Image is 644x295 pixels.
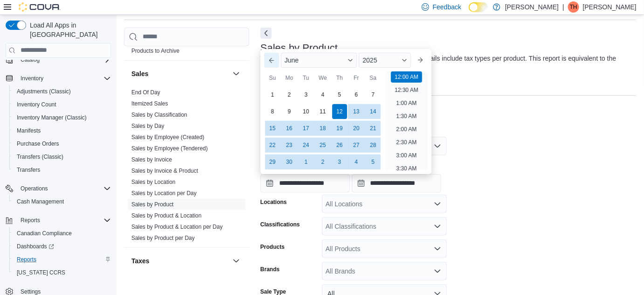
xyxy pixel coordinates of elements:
[131,179,176,185] a: Sales by Location
[131,145,208,152] a: Sales by Employee (Tendered)
[131,212,202,219] a: Sales by Product & Location
[17,215,111,226] span: Reports
[434,267,441,275] button: Open list of options
[332,155,347,169] div: day-3
[260,174,350,193] input: Press the down key to enter a popover containing a calendar. Press the escape key to close the po...
[315,70,330,85] div: We
[349,87,364,102] div: day-6
[9,227,115,240] button: Canadian Compliance
[124,87,249,247] div: Sales
[131,256,150,266] h3: Taxes
[17,54,111,65] span: Catalog
[131,122,164,130] span: Sales by Day
[17,269,65,276] span: [US_STATE] CCRS
[131,89,160,96] span: End Of Day
[131,178,176,186] span: Sales by Location
[17,114,87,121] span: Inventory Manager (Classic)
[282,121,297,136] div: day-16
[21,217,40,224] span: Reports
[9,98,115,111] button: Inventory Count
[13,254,111,265] span: Reports
[299,104,314,119] div: day-10
[131,190,197,197] span: Sales by Location per Day
[13,196,68,207] a: Cash Management
[13,112,90,123] a: Inventory Manager (Classic)
[231,68,242,79] button: Sales
[260,198,287,206] label: Locations
[352,174,441,193] input: Press the down key to open a popover containing a calendar.
[13,254,40,265] a: Reports
[469,2,488,12] input: Dark Mode
[366,121,381,136] div: day-21
[13,267,69,278] a: [US_STATE] CCRS
[131,134,205,140] a: Sales by Employee (Created)
[131,156,172,163] a: Sales by Invoice
[131,256,229,266] button: Taxes
[434,200,441,208] button: Open list of options
[315,121,330,136] div: day-18
[17,140,59,147] span: Purchase Orders
[131,123,164,129] a: Sales by Day
[332,70,347,85] div: Th
[13,112,111,123] span: Inventory Manager (Classic)
[19,2,61,12] img: Cova
[260,243,285,251] label: Products
[366,104,381,119] div: day-14
[13,99,111,110] span: Inventory Count
[392,98,420,109] li: 1:00 AM
[562,1,564,13] p: |
[17,256,36,263] span: Reports
[505,1,559,13] p: [PERSON_NAME]
[131,224,223,230] a: Sales by Product & Location per Day
[366,155,381,169] div: day-5
[363,56,377,64] span: 2025
[131,69,149,78] h3: Sales
[349,70,364,85] div: Fr
[17,230,72,237] span: Canadian Compliance
[2,214,115,227] button: Reports
[131,234,195,242] span: Sales by Product per Day
[231,255,242,267] button: Taxes
[13,86,111,97] span: Adjustments (Classic)
[9,195,115,208] button: Cash Management
[315,104,330,119] div: day-11
[9,124,115,137] button: Manifests
[282,70,297,85] div: Mo
[281,53,357,68] div: Button. Open the month selector. June is currently selected.
[9,266,115,279] button: [US_STATE] CCRS
[568,1,579,13] div: Tim Hales
[13,151,111,162] span: Transfers (Classic)
[17,101,56,108] span: Inventory Count
[315,87,330,102] div: day-4
[17,73,47,84] button: Inventory
[13,151,67,162] a: Transfers (Classic)
[469,12,469,13] span: Dark Mode
[282,155,297,169] div: day-30
[9,163,115,176] button: Transfers
[260,54,632,73] div: View sales totals by product for a specified date range. Details include tax types per product. T...
[13,164,111,176] span: Transfers
[349,155,364,169] div: day-4
[17,183,111,194] span: Operations
[131,201,174,208] span: Sales by Product
[17,127,41,134] span: Manifests
[131,89,160,96] a: End Of Day
[332,87,347,102] div: day-5
[131,168,198,174] a: Sales by Invoice & Product
[131,47,179,55] span: Products to Archive
[2,182,115,195] button: Operations
[332,138,347,153] div: day-26
[9,253,115,266] button: Reports
[349,121,364,136] div: day-20
[17,243,54,250] span: Dashboards
[392,111,420,122] li: 1:30 AM
[385,71,428,170] ul: Time
[21,56,40,63] span: Catalog
[13,228,111,239] span: Canadian Compliance
[13,196,111,207] span: Cash Management
[264,86,382,170] div: June, 2025
[265,87,280,102] div: day-1
[392,150,420,161] li: 3:00 AM
[265,70,280,85] div: Su
[21,75,43,82] span: Inventory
